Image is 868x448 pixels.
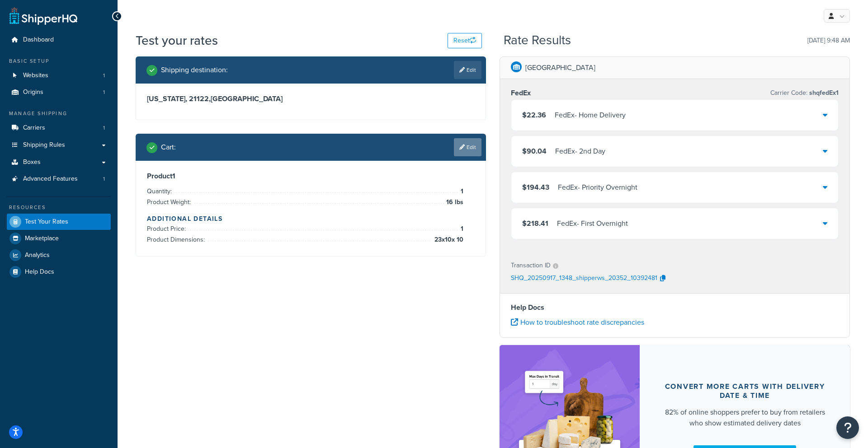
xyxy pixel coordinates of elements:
[458,186,463,197] span: 1
[454,138,481,156] a: Edit
[7,204,111,211] div: Resources
[807,34,850,47] p: [DATE] 9:48 AM
[555,145,605,158] div: FedEx - 2nd Day
[23,72,48,79] span: Websites
[23,36,54,44] span: Dashboard
[511,259,551,272] p: Transaction ID
[511,272,657,285] p: SHQ_20250917_1348_shipperws_20352_10392481
[23,141,65,149] span: Shipping Rules
[25,235,59,243] span: Marketplace
[522,218,548,229] span: $218.41
[7,84,111,101] li: Origins
[770,87,839,99] p: Carrier Code:
[448,33,482,48] button: Reset
[7,32,111,48] a: Dashboard
[511,302,839,313] h4: Help Docs
[525,61,595,74] p: [GEOGRAPHIC_DATA]
[161,143,176,151] h2: Cart :
[7,154,111,171] a: Boxes
[147,94,475,103] h3: [US_STATE], 21122 , [GEOGRAPHIC_DATA]
[23,175,78,183] span: Advanced Features
[7,214,111,230] a: Test Your Rates
[504,33,571,47] h2: Rate Results
[7,137,111,154] a: Shipping Rules
[25,252,50,259] span: Analytics
[7,264,111,280] a: Help Docs
[136,32,218,49] h1: Test your rates
[7,247,111,263] a: Analytics
[7,120,111,136] li: Carriers
[25,218,68,226] span: Test Your Rates
[836,416,859,439] button: Open Resource Center
[511,89,531,98] h3: FedEx
[103,124,105,132] span: 1
[522,110,546,120] span: $22.36
[7,171,111,187] li: Advanced Features
[147,187,174,196] span: Quantity:
[661,407,828,429] div: 82% of online shoppers prefer to buy from retailers who show estimated delivery dates
[147,214,475,224] h4: Additional Details
[7,67,111,84] a: Websites1
[103,72,105,79] span: 1
[7,171,111,187] a: Advanced Features1
[661,382,828,400] div: Convert more carts with delivery date & time
[7,57,111,65] div: Basic Setup
[23,89,43,96] span: Origins
[444,197,463,208] span: 16 lbs
[454,61,481,79] a: Edit
[161,66,228,74] h2: Shipping destination :
[23,124,45,132] span: Carriers
[23,159,41,166] span: Boxes
[103,89,105,96] span: 1
[7,67,111,84] li: Websites
[103,175,105,183] span: 1
[807,88,839,98] span: shqfedEx1
[511,317,644,327] a: How to troubleshoot rate discrepancies
[147,197,193,207] span: Product Weight:
[25,268,54,276] span: Help Docs
[555,109,626,121] div: FedEx - Home Delivery
[558,181,637,194] div: FedEx - Priority Overnight
[522,182,549,192] span: $194.43
[7,120,111,136] a: Carriers1
[7,230,111,247] a: Marketplace
[432,234,463,245] span: 23 x 10 x 10
[147,172,475,181] h3: Product 1
[147,235,207,244] span: Product Dimensions:
[458,224,463,234] span: 1
[7,84,111,101] a: Origins1
[147,224,188,233] span: Product Price:
[522,146,547,156] span: $90.04
[7,110,111,117] div: Manage Shipping
[557,217,628,230] div: FedEx - First Overnight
